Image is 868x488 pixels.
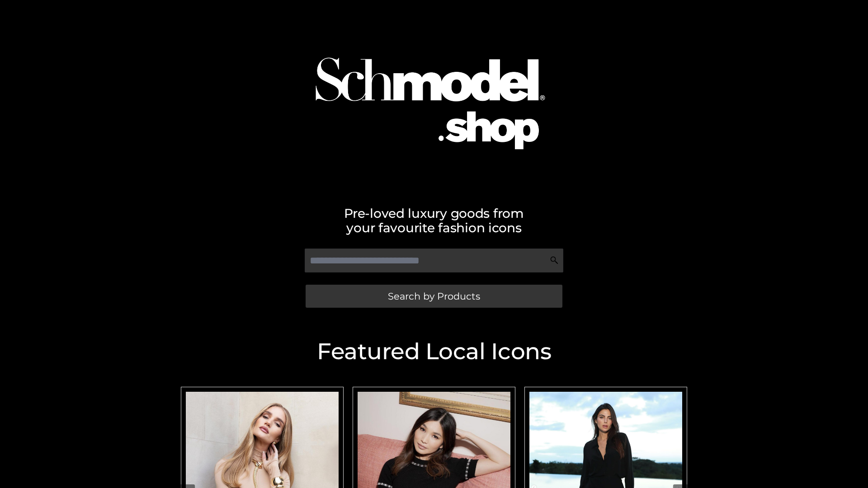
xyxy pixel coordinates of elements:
h2: Featured Local Icons​ [176,340,692,363]
a: Search by Products [306,285,562,308]
h2: Pre-loved luxury goods from your favourite fashion icons [176,206,692,235]
span: Search by Products [388,291,480,301]
img: Search Icon [550,256,559,265]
